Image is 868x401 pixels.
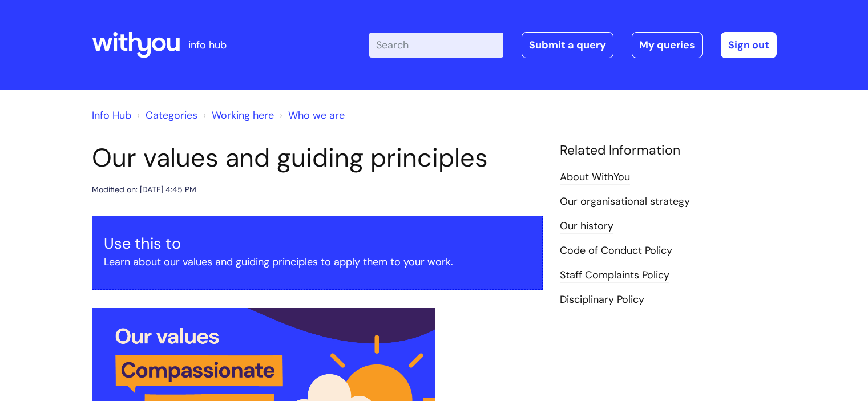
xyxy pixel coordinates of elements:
li: Working here [200,106,274,124]
p: info hub [188,36,227,54]
a: Submit a query [522,32,613,58]
a: Categories [146,108,197,122]
a: Code of Conduct Policy [560,244,672,258]
a: Sign out [721,32,777,58]
a: My queries [632,32,703,58]
a: Who we are [288,108,345,122]
h3: Use this to [104,234,531,253]
li: Solution home [134,106,197,124]
h1: Our values and guiding principles [92,143,543,173]
a: Our history [560,219,613,234]
input: Search [369,33,503,58]
div: | - [369,32,777,58]
a: Our organisational strategy [560,195,690,209]
p: Learn about our values and guiding principles to apply them to your work. [104,253,531,271]
a: Disciplinary Policy [560,293,644,307]
a: Staff Complaints Policy [560,268,669,283]
li: Who we are [277,106,345,124]
a: Info Hub [92,108,131,122]
h4: Related Information [560,143,777,159]
a: About WithYou [560,170,630,185]
div: Modified on: [DATE] 4:45 PM [92,183,196,197]
a: Working here [212,108,274,122]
